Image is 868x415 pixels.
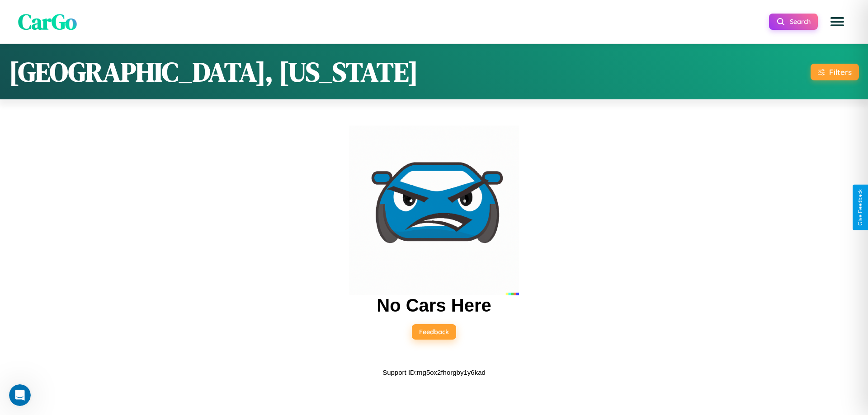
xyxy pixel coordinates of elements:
[829,67,852,77] div: Filters
[9,53,418,90] h1: [GEOGRAPHIC_DATA], [US_STATE]
[790,18,811,26] span: Search
[811,64,859,80] button: Filters
[825,9,850,34] button: Open menu
[412,324,456,340] button: Feedback
[769,14,818,30] button: Search
[18,7,77,37] span: CarGo
[382,366,486,378] p: Support ID: mg5ox2fhorgby1y6kad
[377,295,491,316] h2: No Cars Here
[349,126,519,295] img: car
[9,384,31,406] iframe: Intercom live chat
[857,189,863,226] div: Give Feedback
